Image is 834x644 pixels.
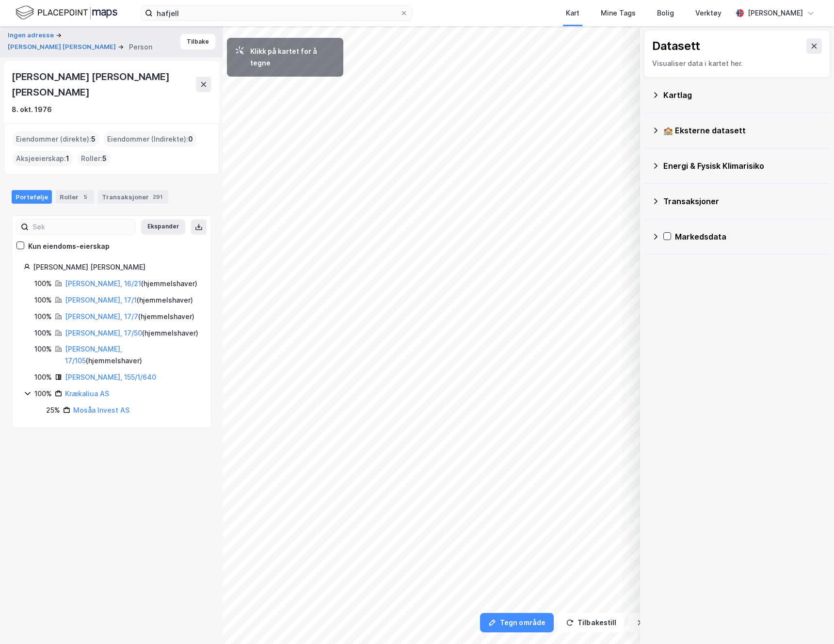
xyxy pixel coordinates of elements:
div: [PERSON_NAME] [PERSON_NAME] [PERSON_NAME] [12,69,196,100]
div: ( hjemmelshaver ) [65,294,193,306]
div: Roller : [77,151,111,166]
a: Mosåa Invest AS [73,406,129,414]
div: Eiendommer (direkte) : [12,131,99,147]
a: [PERSON_NAME], 17/50 [65,329,142,337]
div: Energi & Fysisk Klimarisiko [663,160,822,172]
div: Roller [56,190,94,204]
div: Kontrollprogram for chat [786,597,834,644]
button: Ekspander [141,219,185,235]
div: 100% [34,294,52,306]
span: 1 [66,153,69,164]
div: Eiendommer (Indirekte) : [103,131,197,147]
div: Markedsdata [675,231,822,242]
div: Kart [566,7,579,19]
iframe: Chat Widget [786,597,834,644]
input: Søk [29,220,135,234]
div: Kartlag [663,89,822,101]
a: Krækaliua AS [65,389,109,398]
div: ( hjemmelshaver ) [65,311,194,322]
div: Visualiser data i kartet her. [652,58,822,69]
div: ( hjemmelshaver ) [65,278,197,290]
a: [PERSON_NAME], 17/105 [65,345,122,365]
div: Person [129,41,152,53]
div: Transaksjoner [663,195,822,207]
input: Søk på adresse, matrikkel, gårdeiere, leietakere eller personer [153,6,400,20]
div: Aksjeeierskap : [12,151,73,166]
div: 291 [151,192,164,202]
button: Tegn område [480,613,554,632]
span: 0 [188,133,193,145]
span: 5 [102,153,107,164]
div: Portefølje [12,190,52,204]
div: Bolig [657,7,674,19]
div: [PERSON_NAME] [PERSON_NAME] [33,261,199,273]
div: 100% [34,278,52,290]
div: 🏫 Eksterne datasett [663,125,822,136]
div: 5 [80,192,90,202]
div: 100% [34,388,52,400]
div: 8. okt. 1976 [12,104,52,115]
div: ( hjemmelshaver ) [65,327,198,339]
a: [PERSON_NAME], 16/21 [65,279,141,288]
div: ( hjemmelshaver ) [65,343,199,367]
a: [PERSON_NAME], 155/1/640 [65,373,156,381]
div: Verktøy [695,7,722,19]
button: [PERSON_NAME] [PERSON_NAME] [8,42,118,52]
button: Lukk [628,613,673,632]
div: 25% [46,404,60,416]
button: Tilbake [180,34,215,49]
div: Mine Tags [601,7,636,19]
a: [PERSON_NAME], 17/7 [65,312,138,321]
button: Tilbakestill [558,613,625,632]
span: 5 [91,133,96,145]
div: 100% [34,371,52,383]
a: [PERSON_NAME], 17/1 [65,296,137,304]
img: logo.f888ab2527a4732fd821a326f86c7f29.svg [16,4,117,21]
div: Klikk på kartet for å tegne [250,46,336,69]
div: 100% [34,343,52,355]
div: Datasett [652,38,700,54]
div: [PERSON_NAME] [748,7,803,19]
div: Transaksjoner [98,190,168,204]
button: Ingen adresse [8,31,56,40]
div: Kun eiendoms-eierskap [28,241,110,252]
div: 100% [34,327,52,339]
div: 100% [34,311,52,322]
